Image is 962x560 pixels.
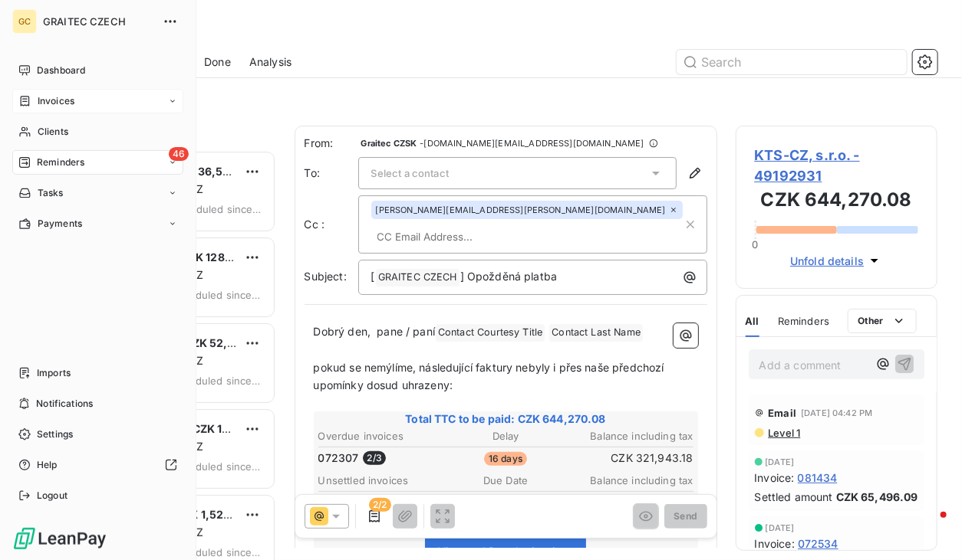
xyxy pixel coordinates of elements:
span: [DATE] [766,523,795,532]
span: 072534 [798,535,838,552]
button: Other [848,309,917,333]
span: Total TTC to be paid: CZK 644,270.08 [316,411,696,427]
div: GC [12,9,37,34]
span: All [746,315,759,327]
span: scheduled since 86 days [172,460,262,473]
span: Select a contact [371,167,449,179]
img: Logo LeanPay [12,526,107,551]
th: Balance including tax [569,473,693,489]
span: Reminders [37,156,84,169]
span: Reminders [778,315,829,327]
th: Overdue invoices [318,428,442,444]
span: Settings [37,427,73,441]
span: 2/2 [369,498,390,512]
span: Invoices [38,94,74,108]
span: Done [204,54,231,70]
span: 072307 [318,450,359,466]
span: Unfold details [790,253,864,269]
span: scheduled since 783 days [173,203,262,215]
span: CZK 36,590.40 [173,165,255,178]
span: 46 [169,147,189,161]
span: scheduled since 86 days [172,375,262,387]
span: Graitec CZSK [361,139,417,148]
span: Payments [38,217,82,231]
span: From: [305,136,358,151]
span: 2 / 3 [363,451,385,465]
span: ] Opožděná platba [460,270,558,283]
th: Due Date [443,473,568,489]
th: Balance including tax [569,428,693,444]
span: Level 1 [767,427,801,439]
span: Help [37,458,58,472]
span: KTS-CZ, s.r.o. - 49192931 [755,145,919,186]
span: Dashboard [37,64,85,77]
span: [DATE] 04:42 PM [801,408,872,418]
span: [PERSON_NAME][EMAIL_ADDRESS][PERSON_NAME][DOMAIN_NAME] [376,205,666,215]
button: Unfold details [786,252,887,270]
span: [DATE] [766,457,795,467]
span: scheduled since 84 days [172,546,262,558]
span: View and Pay the invoices [438,545,573,558]
span: CZK 52,362.75 [184,336,265,349]
span: Email [769,407,797,419]
label: To: [305,165,358,181]
td: CZK 321,943.18 [569,450,693,467]
span: - [DOMAIN_NAME][EMAIL_ADDRESS][DOMAIN_NAME] [420,139,644,148]
span: Notifications [36,397,93,411]
input: CC Email Address... [371,225,549,248]
span: Invoice : [755,535,795,552]
span: CZK 128,443.50 [181,251,268,264]
span: Clients [38,125,68,139]
span: Subject: [305,270,347,283]
span: pokud se nemýlíme, následující faktury nebyly i přes naše předchozí upomínky dosud uhrazeny: [314,361,667,391]
span: GRAITEC CZECH [376,269,460,287]
span: Contact Last Name [549,324,643,342]
span: Analysis [249,54,292,70]
span: 16 days [484,452,527,466]
span: Settled amount [755,489,833,505]
th: Unsettled invoices [318,473,442,489]
h3: CZK 644,270.08 [755,186,919,217]
span: GRAITEC CZECH [43,15,153,28]
span: Invoice : [755,470,795,486]
th: Delay [443,428,568,444]
span: CZK 1,523,152.31 [176,508,268,521]
span: CZK 65,496.09 [836,489,918,505]
span: Imports [37,366,71,380]
span: Tasks [38,186,64,200]
span: 081434 [798,470,838,486]
span: [ [371,270,375,283]
iframe: Intercom live chat [910,508,947,545]
a: Help [12,453,183,477]
span: Dobrý den, pane / paní [314,325,435,338]
span: 0 [752,238,758,251]
label: Cc : [305,217,358,232]
input: Search [677,50,907,74]
span: Contact Courtesy Title [436,324,545,342]
span: Logout [37,489,68,503]
span: CZK 10,211.19 [193,422,265,435]
span: scheduled since 93 days [172,289,262,301]
button: Send [664,504,707,529]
